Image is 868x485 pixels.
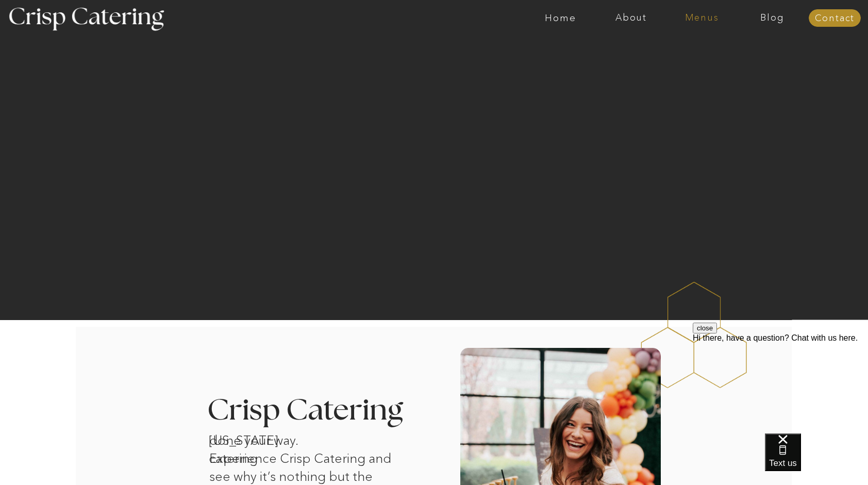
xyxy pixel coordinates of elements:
a: Contact [809,13,861,24]
a: Menus [666,13,737,23]
a: About [596,13,666,23]
a: Home [525,13,596,23]
iframe: podium webchat widget bubble [765,433,868,485]
iframe: podium webchat widget prompt [693,323,868,446]
h1: [US_STATE] catering [209,431,316,445]
a: Blog [737,13,808,23]
h3: Crisp Catering [207,396,429,426]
